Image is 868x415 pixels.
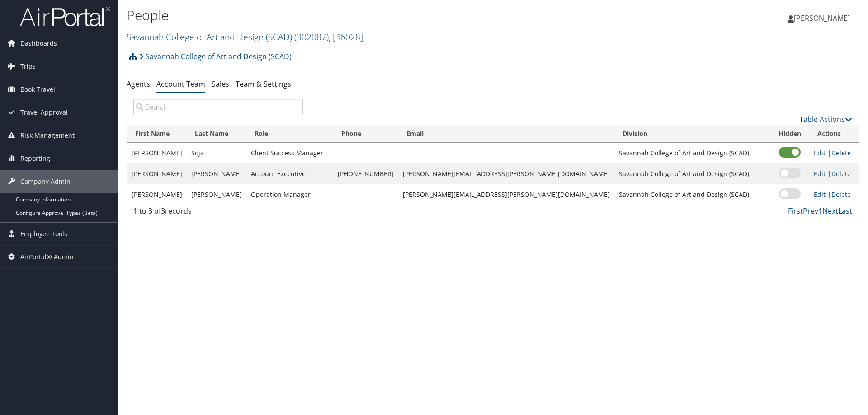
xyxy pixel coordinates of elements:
[799,114,852,124] a: Table Actions
[127,143,187,163] td: [PERSON_NAME]
[139,47,292,65] a: Savannah College of Art and Design (SCAD)
[20,147,50,170] span: Reporting
[838,206,852,216] a: Last
[809,125,859,143] th: Actions
[246,184,333,205] td: Operation Manager
[161,206,165,216] span: 3
[329,31,363,43] span: , [ 46028 ]
[187,184,246,205] td: [PERSON_NAME]
[333,125,398,143] th: Phone
[246,163,333,184] td: Account Executive
[614,143,770,163] td: Savannah College of Art and Design (SCAD)
[398,184,614,205] td: [PERSON_NAME][EMAIL_ADDRESS][PERSON_NAME][DOMAIN_NAME]
[236,79,291,89] a: Team & Settings
[187,143,246,163] td: Soja
[803,206,818,216] a: Prev
[212,79,229,89] a: Sales
[822,206,838,216] a: Next
[127,125,187,143] th: First Name: activate to sort column ascending
[246,125,333,143] th: Role: activate to sort column ascending
[187,163,246,184] td: [PERSON_NAME]
[20,32,57,55] span: Dashboards
[133,99,303,115] input: Search
[127,6,615,25] h1: People
[398,125,614,143] th: Email: activate to sort column ascending
[246,143,333,163] td: Client Success Manager
[614,184,770,205] td: Savannah College of Art and Design (SCAD)
[127,184,187,205] td: [PERSON_NAME]
[770,125,809,143] th: Hidden: activate to sort column ascending
[809,163,859,184] td: |
[127,163,187,184] td: [PERSON_NAME]
[20,124,75,147] span: Risk Management
[333,163,398,184] td: [PHONE_NUMBER]
[20,6,110,27] img: airportal-logo.png
[187,125,246,143] th: Last Name: activate to sort column ascending
[809,143,859,163] td: |
[814,169,826,178] a: Edit
[788,5,859,32] a: [PERSON_NAME]
[614,125,770,143] th: Division: activate to sort column ascending
[788,206,803,216] a: First
[20,223,67,245] span: Employee Tools
[156,79,205,89] a: Account Team
[809,184,859,205] td: |
[831,149,851,157] a: Delete
[294,31,329,43] span: ( 302087 )
[794,13,850,23] span: [PERSON_NAME]
[818,206,822,216] a: 1
[614,163,770,184] td: Savannah College of Art and Design (SCAD)
[831,169,851,178] a: Delete
[398,163,614,184] td: [PERSON_NAME][EMAIL_ADDRESS][PERSON_NAME][DOMAIN_NAME]
[814,190,826,199] a: Edit
[20,78,55,101] span: Book Travel
[20,55,36,78] span: Trips
[20,170,71,193] span: Company Admin
[20,101,68,124] span: Travel Approval
[814,149,826,157] a: Edit
[127,31,363,43] a: Savannah College of Art and Design (SCAD)
[133,205,303,221] div: 1 to 3 of records
[20,246,74,268] span: AirPortal® Admin
[831,190,851,199] a: Delete
[127,79,150,89] a: Agents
